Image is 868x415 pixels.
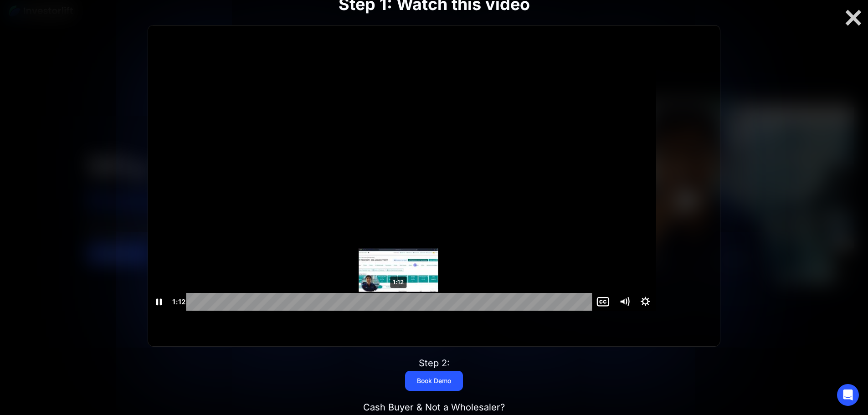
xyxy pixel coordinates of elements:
[635,293,656,311] button: Show settings menu
[148,293,169,311] button: Pause
[837,384,859,406] div: Open Intercom Messenger
[405,371,463,391] a: Book Demo
[419,358,450,369] div: Step 2:
[614,293,635,311] button: Mute
[194,293,587,311] div: Playbar
[593,293,614,311] button: Show captions menu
